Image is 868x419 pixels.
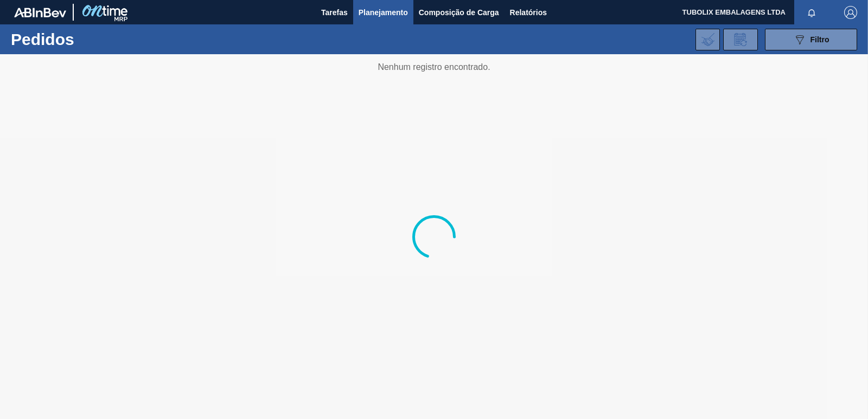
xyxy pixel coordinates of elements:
span: Planejamento [359,6,408,19]
button: Filtro [765,29,857,50]
img: TNhmsLtSVTkK8tSr43FrP2fwEKptu5GPRR3wAAAABJRU5ErkJggg== [14,8,66,17]
span: Filtro [810,35,829,44]
span: Relatórios [510,6,547,19]
h1: Pedidos [11,33,168,46]
div: Solicitação de Revisão de Pedidos [723,29,758,50]
img: Logout [844,6,857,19]
span: Tarefas [321,6,348,19]
div: Importar Negociações dos Pedidos [695,29,720,50]
span: Composição de Carga [419,6,499,19]
button: Notificações [794,5,829,20]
